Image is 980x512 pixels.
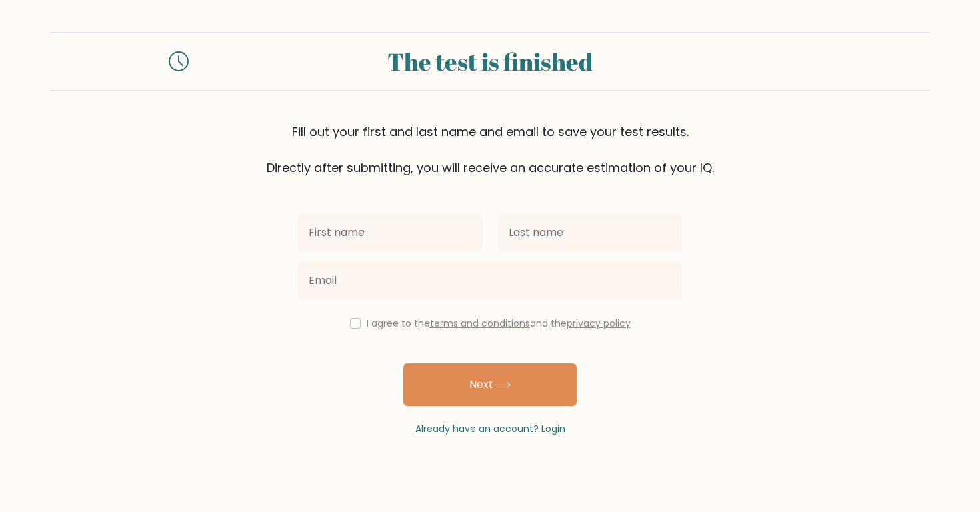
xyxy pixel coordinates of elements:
[367,317,631,330] label: I agree to the and the
[415,422,565,435] a: Already have an account? Login
[298,214,482,251] input: First name
[298,262,682,299] input: Email
[498,214,682,251] input: Last name
[50,123,930,177] div: Fill out your first and last name and email to save your test results. Directly after submitting,...
[403,363,577,406] button: Next
[430,317,530,330] a: terms and conditions
[567,317,631,330] a: privacy policy
[205,43,775,79] div: The test is finished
